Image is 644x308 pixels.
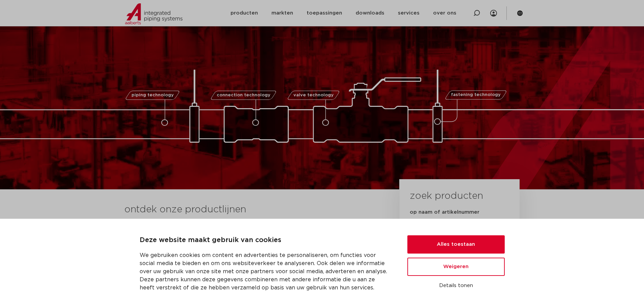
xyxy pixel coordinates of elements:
[132,93,174,97] span: piping technology
[407,280,505,291] button: Details tonen
[140,251,391,292] p: We gebruiken cookies om content en advertenties te personaliseren, om functies voor social media ...
[410,209,479,216] label: op naam of artikelnummer
[410,189,483,203] h3: zoek producten
[451,93,501,97] span: fastening technology
[407,235,505,254] button: Alles toestaan
[216,93,270,97] span: connection technology
[140,235,391,246] p: Deze website maakt gebruik van cookies
[407,258,505,276] button: Weigeren
[293,93,334,97] span: valve technology
[124,203,377,216] h3: ontdek onze productlijnen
